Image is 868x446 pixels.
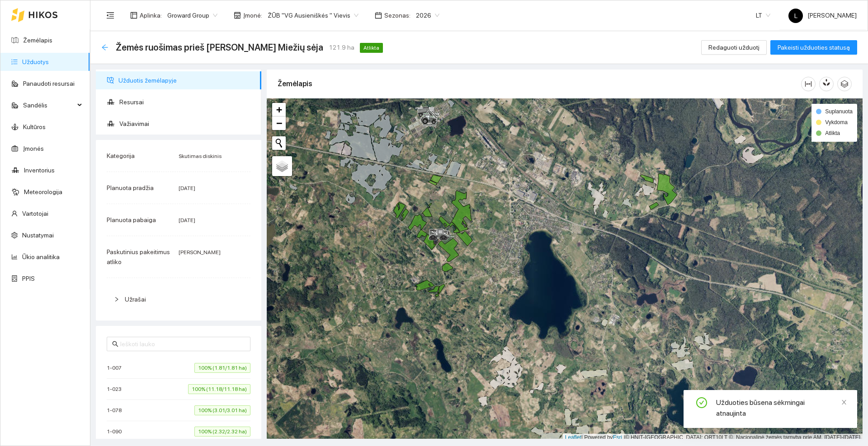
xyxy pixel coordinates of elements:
span: Įmonė : [243,10,262,20]
div: Atgal [101,44,108,51]
span: 1-090 [107,427,126,436]
a: Leaflet [565,434,581,441]
button: column-width [801,77,816,91]
span: Sezonas : [384,10,410,20]
span: Atlikta [360,43,383,53]
span: [DATE] [179,185,195,191]
span: Paskutinius pakeitimus atliko [107,248,170,265]
span: 100% (3.01/3.01 ha) [194,405,250,415]
span: right [114,297,119,302]
a: Nustatymai [22,232,54,239]
button: Pakeisti užduoties statusą [770,40,857,55]
span: arrow-left [101,44,108,51]
span: Atlikta [825,130,840,136]
span: 100% (1.81/1.81 ha) [194,363,250,373]
a: Vartotojai [22,210,48,217]
a: Įmonės [23,145,44,152]
span: calendar [375,12,382,19]
a: Esri [613,434,623,441]
span: | [624,434,625,441]
span: 1-078 [107,406,126,415]
a: Zoom out [272,116,286,130]
span: close [841,399,847,405]
span: layout [130,12,137,19]
span: 121.9 ha [329,42,354,52]
a: Panaudoti resursai [23,80,75,87]
span: check-circle [696,397,707,410]
span: + [276,104,282,115]
span: Sandėlis [23,96,75,114]
a: Inventorius [24,167,55,174]
span: menu-fold [106,11,114,19]
div: Užduoties būsena sėkmingai atnaujinta [716,397,846,419]
a: Meteorologija [24,188,62,195]
span: Važiavimai [119,115,254,133]
span: Resursai [119,93,254,111]
span: 100% (2.32/2.32 ha) [194,427,250,437]
span: column-width [802,80,815,88]
span: Užrašai [125,296,146,303]
span: 1-007 [107,363,126,372]
span: Groward Group [167,9,217,22]
span: LT [756,9,770,22]
div: Užrašai [107,289,250,310]
span: Planuota pabaiga [107,216,156,223]
span: Aplinka : [140,10,162,20]
span: shop [234,12,241,19]
a: Kultūros [23,123,46,130]
button: menu-fold [101,6,119,24]
span: L [794,9,797,23]
span: − [276,117,282,129]
span: Skutimas diskinis [179,153,222,159]
a: Žemėlapis [23,37,52,44]
span: Pakeisti užduoties statusą [778,42,850,52]
span: Užduotis žemėlapyje [118,71,254,89]
span: ŽŪB "VG Ausieniškės " Vievis [268,9,359,22]
a: Redaguoti užduotį [701,44,767,51]
span: Redaguoti užduotį [708,42,759,52]
a: Zoom in [272,103,286,116]
div: Žemėlapis [278,71,801,97]
span: 2026 [416,9,439,22]
span: 1-023 [107,385,126,394]
span: Kategorija [107,152,135,159]
span: Suplanuota [825,108,853,115]
span: [DATE] [179,217,195,223]
span: search [112,341,118,347]
a: Užduotys [22,58,49,65]
span: [PERSON_NAME] [788,12,857,19]
span: Žemės ruošimas prieš Ž. Miežių sėja [116,40,323,55]
a: Ūkio analitika [22,253,60,260]
span: Planuota pradžia [107,184,154,191]
a: Layers [272,156,292,176]
div: | Powered by © HNIT-[GEOGRAPHIC_DATA]; ORT10LT ©, Nacionalinė žemės tarnyba prie AM, [DATE]-[DATE] [563,434,863,441]
a: PPIS [22,275,35,282]
span: Vykdoma [825,119,848,125]
button: Redaguoti užduotį [701,40,767,55]
button: Initiate a new search [272,136,286,150]
span: [PERSON_NAME] [179,249,221,256]
input: Ieškoti lauko [120,339,245,349]
span: 100% (11.18/11.18 ha) [188,384,250,394]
